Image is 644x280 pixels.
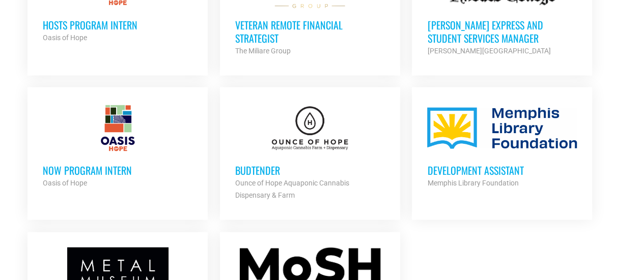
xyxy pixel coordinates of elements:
[427,179,518,187] strong: Memphis Library Foundation
[220,87,400,216] a: Budtender Ounce of Hope Aquaponic Cannabis Dispensary & Farm
[427,18,577,45] h3: [PERSON_NAME] Express and Student Services Manager
[43,179,87,187] strong: Oasis of Hope
[427,164,577,177] h3: Development Assistant
[235,179,349,199] strong: Ounce of Hope Aquaponic Cannabis Dispensary & Farm
[235,18,385,45] h3: Veteran Remote Financial Strategist
[43,164,192,177] h3: NOW Program Intern
[235,164,385,177] h3: Budtender
[412,87,592,204] a: Development Assistant Memphis Library Foundation
[27,87,208,204] a: NOW Program Intern Oasis of Hope
[43,34,87,42] strong: Oasis of Hope
[235,47,291,55] strong: The Miliare Group
[427,47,550,55] strong: [PERSON_NAME][GEOGRAPHIC_DATA]
[43,18,192,32] h3: HOSTS Program Intern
